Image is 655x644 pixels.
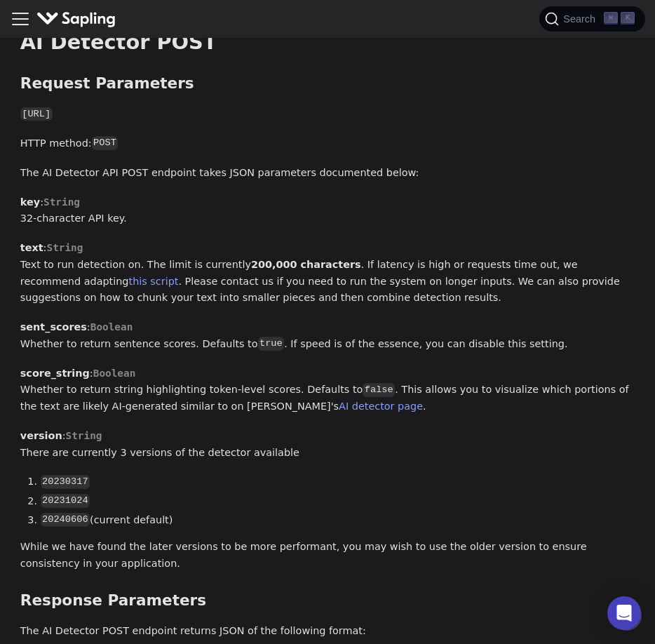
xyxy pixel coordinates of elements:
h3: Request Parameters [20,74,635,93]
p: : 32-character API key. [20,194,635,228]
p: The AI Detector API POST endpoint takes JSON parameters documented below: [20,165,635,182]
a: Sapling.ai [36,9,121,29]
p: : Whether to return string highlighting token-level scores. Defaults to . This allows you to visu... [20,365,635,415]
span: String [46,242,83,253]
button: Toggle navigation bar [10,8,31,29]
strong: text [20,242,43,253]
a: AI detector page [339,401,423,412]
span: Boolean [90,321,133,333]
p: : There are currently 3 versions of the detector available [20,428,635,462]
p: : Whether to return sentence scores. Defaults to . If speed is of the essence, you can disable th... [20,319,635,353]
span: String [66,430,102,441]
code: 20231024 [41,494,90,508]
p: : Text to run detection on. The limit is currently . If latency is high or requests time out, we ... [20,240,635,307]
strong: score_string [20,368,90,379]
span: Search [559,13,604,25]
p: HTTP method: [20,135,635,152]
span: Boolean [93,368,136,379]
strong: key [20,196,40,208]
div: Open Intercom Messenger [607,596,641,630]
a: this script [129,276,179,287]
code: 20230317 [41,475,90,489]
li: (current default) [41,512,635,529]
h2: AI Detector POST [20,30,635,55]
kbd: ⌘ [604,12,618,25]
p: While we have found the later versions to be more performant, you may wish to use the older versi... [20,539,635,572]
button: Search (Command+K) [539,6,644,32]
strong: sent_scores [20,321,87,333]
code: true [258,337,285,351]
img: Sapling.ai [36,9,116,29]
span: String [43,196,80,208]
h3: Response Parameters [20,591,635,610]
code: false [363,383,395,397]
strong: version [20,430,62,441]
p: The AI Detector POST endpoint returns JSON of the following format: [20,623,635,640]
code: 20240606 [41,513,90,527]
code: [URL] [20,107,53,121]
kbd: K [621,12,635,25]
strong: 200,000 characters [251,259,361,270]
code: POST [92,136,119,150]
